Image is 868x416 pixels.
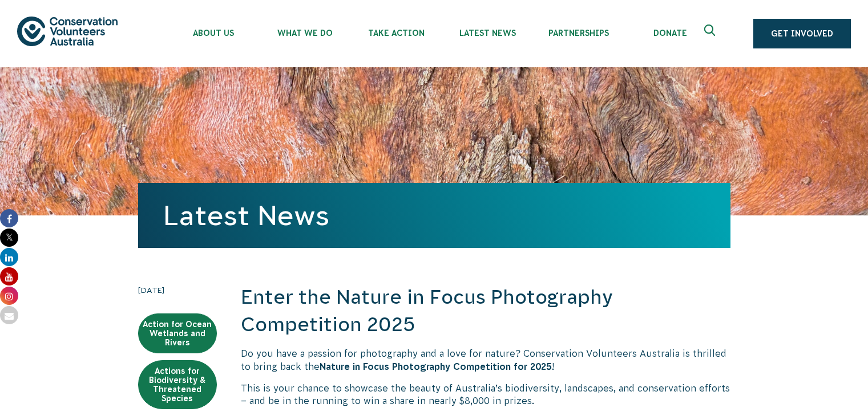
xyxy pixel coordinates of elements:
[697,20,725,47] button: Expand search box Close search box
[241,347,730,373] p: Do you have a passion for photography and a love for nature? Conservation Volunteers Australia is...
[241,284,730,338] h2: Enter the Nature in Focus Photography Competition 2025
[533,28,624,38] span: Partnerships
[138,360,217,409] a: Actions for Biodiversity & Threatened Species
[259,28,350,38] span: What We Do
[138,313,217,353] a: Action for Ocean Wetlands and Rivers
[350,28,442,38] span: Take Action
[17,17,118,46] img: logo.svg
[704,25,718,43] span: Expand search box
[138,284,217,296] time: [DATE]
[753,19,851,48] a: Get Involved
[624,28,716,38] span: Donate
[241,382,730,407] p: This is your chance to showcase the beauty of Australia’s biodiversity, landscapes, and conservat...
[168,28,259,38] span: About Us
[442,28,533,38] span: Latest News
[320,361,552,372] strong: Nature in Focus Photography Competition for 2025
[163,200,329,231] a: Latest News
